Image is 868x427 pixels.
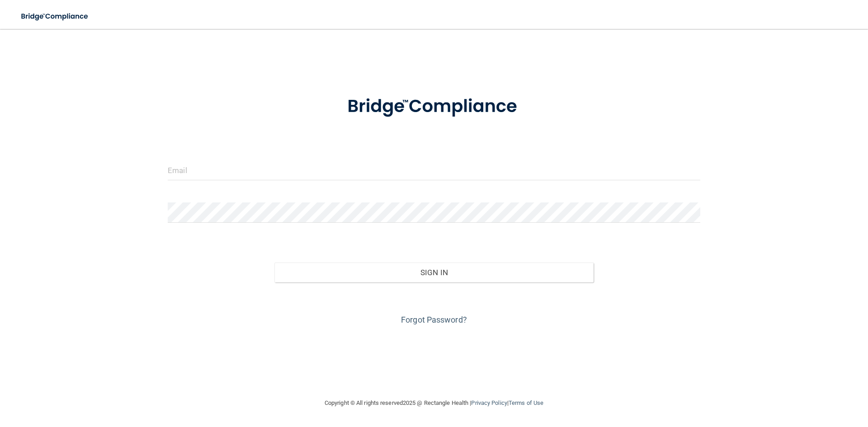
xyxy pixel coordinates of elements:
[269,389,599,418] div: Copyright © All rights reserved 2025 @ Rectangle Health | |
[329,83,539,130] img: bridge_compliance_login_screen.278c3ca4.svg
[471,399,507,406] a: Privacy Policy
[168,160,700,180] input: Email
[509,399,543,406] a: Terms of Use
[14,7,97,26] img: bridge_compliance_login_screen.278c3ca4.svg
[401,315,467,324] a: Forgot Password?
[274,263,594,282] button: Sign In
